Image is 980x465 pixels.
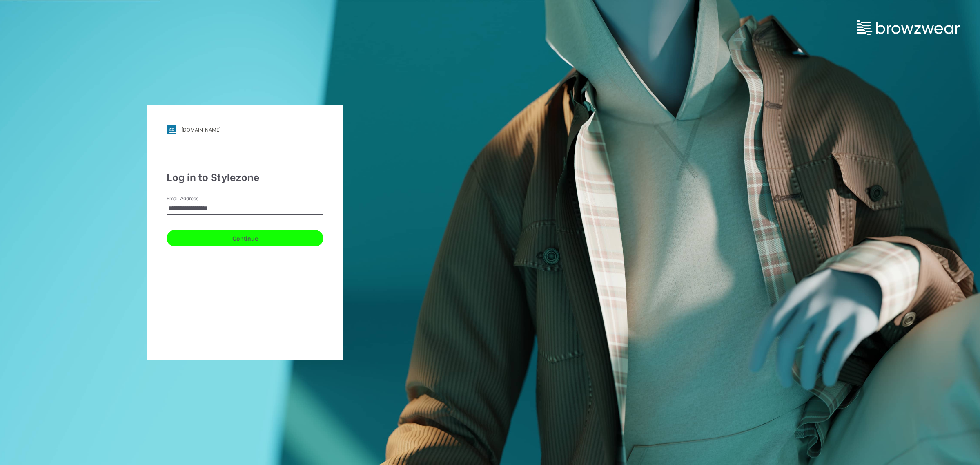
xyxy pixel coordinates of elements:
[167,170,323,185] div: Log in to Stylezone
[167,195,224,202] label: Email Address
[857,20,960,35] img: browzwear-logo.e42bd6dac1945053ebaf764b6aa21510.svg
[167,125,323,134] a: [DOMAIN_NAME]
[167,230,323,246] button: Continue
[181,127,221,133] div: [DOMAIN_NAME]
[167,125,176,134] img: stylezone-logo.562084cfcfab977791bfbf7441f1a819.svg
